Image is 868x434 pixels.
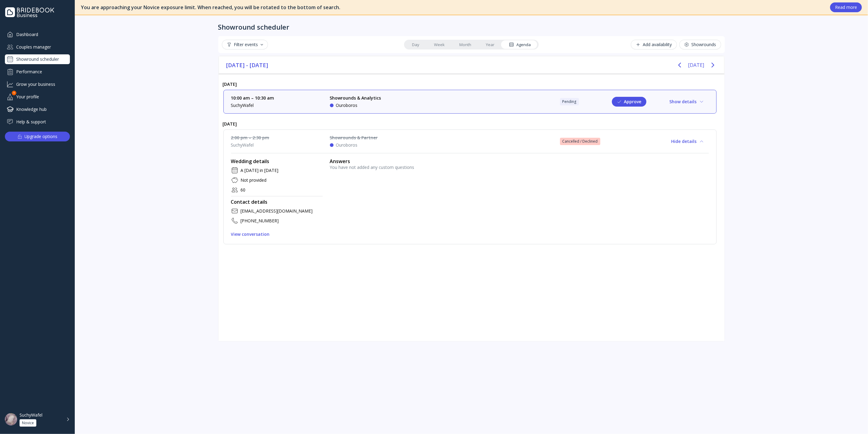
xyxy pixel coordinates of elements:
[674,59,686,71] button: Previous page
[667,137,709,146] button: Hide details
[241,218,279,224] div: [PHONE_NUMBER]
[479,40,502,49] a: Year
[222,40,268,49] button: Filter events
[5,79,70,89] a: Grow your business
[231,142,323,148] div: SuchyWafel
[665,97,709,107] button: Show details
[336,102,358,108] div: Ouroboros
[226,60,269,70] span: [DATE] - [DATE]
[231,229,270,239] button: View conversation
[330,158,709,164] div: Answers
[5,413,17,425] img: dpr=2,fit=cover,g=face,w=48,h=48
[562,99,577,104] div: Pending
[25,132,58,141] div: Upgrade options
[81,4,824,11] div: You are approaching your Novice exposure limit. When reached, you will be rotated to the bottom o...
[427,40,452,49] a: Week
[5,117,70,127] a: Help & support
[5,67,70,77] a: Performance
[231,102,323,108] div: SuchyWafel
[562,139,598,144] div: Cancelled / Declined
[219,79,722,89] div: [DATE]
[688,60,704,71] button: [DATE]
[612,97,646,107] button: Approve
[5,54,70,64] a: Showround scheduler
[631,40,677,49] button: Add availability
[330,95,381,101] div: Showrounds & Analytics
[330,135,378,141] div: Showrounds & Partner
[837,405,868,434] iframe: Chat Widget
[5,132,70,141] button: Upgrade options
[241,177,267,183] div: Not provided
[636,42,672,47] div: Add availability
[231,135,323,141] div: 2:00 pm – 2:30 pm
[227,42,263,47] div: Filter events
[679,40,721,49] button: Showrounds
[452,40,479,49] a: Month
[219,119,722,129] div: [DATE]
[20,412,42,418] div: SuchyWafel
[241,187,246,193] div: 60
[231,158,323,164] div: Wedding details
[405,40,427,49] a: Day
[5,92,70,102] div: Your profile
[336,142,358,148] div: Ouroboros
[231,232,270,237] div: View conversation
[707,59,719,71] button: Next page
[835,5,857,10] div: Read more
[330,164,709,170] div: You have not added any custom questions
[509,42,531,48] div: Agenda
[218,23,290,31] div: Showround scheduler
[830,2,862,12] button: Read more
[5,29,70,39] a: Dashboard
[5,104,70,114] a: Knowledge hub
[5,42,70,52] a: Couples manager
[684,42,716,47] div: Showrounds
[224,60,272,70] button: [DATE] - [DATE]
[231,95,323,101] div: 10:00 am – 10:30 am
[241,208,313,214] div: [EMAIL_ADDRESS][DOMAIN_NAME]
[22,421,34,425] div: Novice
[231,199,323,205] div: Contact details
[5,92,70,102] a: Your profile1
[241,167,279,173] div: A [DATE] in [DATE]
[12,91,16,95] div: 1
